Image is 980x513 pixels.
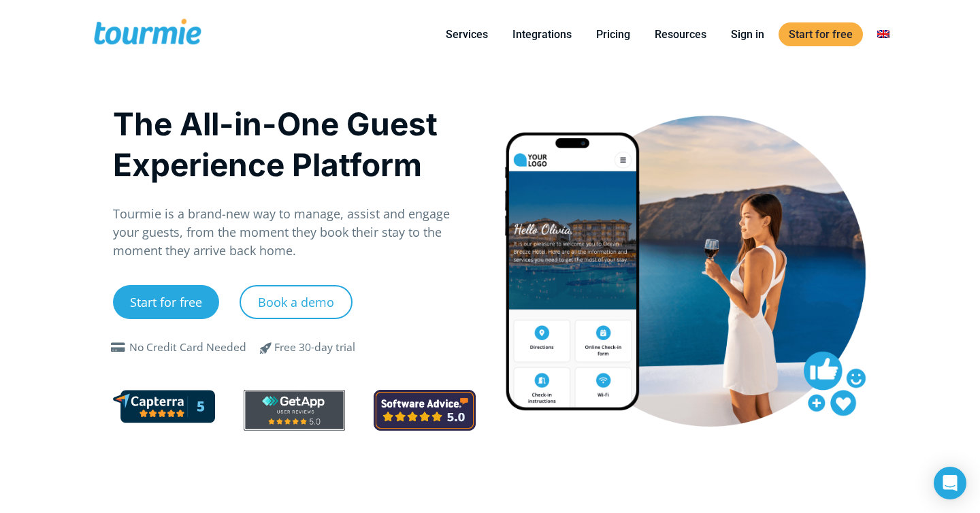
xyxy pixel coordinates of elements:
a: Resources [644,26,717,43]
a: Sign in [721,26,774,43]
p: Tourmie is a brand-new way to manage, assist and engage your guests, from the moment they book th... [113,205,476,260]
div: Open Intercom Messenger [934,467,966,499]
h1: The All-in-One Guest Experience Platform [113,103,476,185]
div: No Credit Card Needed [129,340,246,356]
span:  [108,342,129,353]
a: Integrations [502,26,582,43]
div: Free 30-day trial [274,340,355,356]
a: Start for free [779,22,863,46]
a: Book a demo [240,285,353,319]
span:  [250,340,282,356]
a: Services [436,26,498,43]
a: Start for free [113,285,219,319]
a: Pricing [586,26,640,43]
